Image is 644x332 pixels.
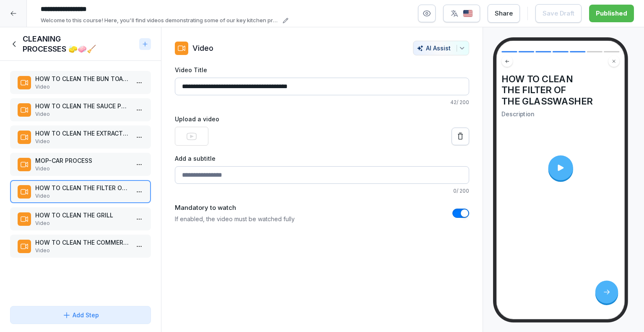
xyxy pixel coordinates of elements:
[589,5,634,22] button: Published
[175,154,469,163] label: Add a subtitle
[501,110,619,118] p: Description
[10,180,151,203] div: HOW TO CLEAN THE FILTER OF THE GLASSWASHERVideo
[35,238,129,247] p: HOW TO CLEAN THE COMMERCIAL DISHWASHER
[35,102,129,110] p: HOW TO CLEAN THE SAUCE PUMP
[175,214,295,223] p: If enabled, the video must be watched fully
[10,207,151,230] div: HOW TO CLEAN THE GRILLVideo
[35,156,129,165] p: MOP-CAR PROCESS
[543,9,574,18] div: Save Draft
[535,4,582,23] button: Save Draft
[10,125,151,149] div: HOW TO CLEAN THE EXTRACTOR HOODVideo
[10,153,151,176] div: MOP-CAR PROCESSVideo
[62,311,99,319] div: Add Step
[175,187,469,195] p: 0 / 200
[192,42,213,54] p: Video
[35,74,129,83] p: HOW TO CLEAN THE BUN TOASTER
[175,99,469,106] p: 42 / 200
[463,10,473,18] img: us.svg
[495,9,513,18] div: Share
[35,138,129,145] p: Video
[10,306,151,324] button: Add Step
[35,192,129,200] p: Video
[35,247,129,254] p: Video
[35,110,129,118] p: Video
[417,44,465,52] div: AI Assist
[41,16,280,25] p: Welcome to this course! Here, you'll find videos demonstrating some of our key kitchen procedures.
[10,71,151,94] div: HOW TO CLEAN THE BUN TOASTERVideo
[10,98,151,121] div: HOW TO CLEAN THE SAUCE PUMPVideo
[35,165,129,173] p: Video
[10,235,151,258] div: HOW TO CLEAN THE COMMERCIAL DISHWASHERVideo
[175,203,295,213] label: Mandatory to watch
[35,211,129,220] p: HOW TO CLEAN THE GRILL
[175,115,469,123] label: Upload a video
[596,9,627,18] div: Published
[175,65,469,74] label: Video Title
[35,220,129,227] p: Video
[35,83,129,91] p: Video
[35,183,129,192] p: HOW TO CLEAN THE FILTER OF THE GLASSWASHER
[23,34,136,54] h1: CLEANING PROCESSES 🧽🧼🧹
[35,129,129,138] p: HOW TO CLEAN THE EXTRACTOR HOOD
[501,73,619,107] h4: HOW TO CLEAN THE FILTER OF THE GLASSWASHER
[488,4,520,23] button: Share
[413,41,469,55] button: AI Assist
